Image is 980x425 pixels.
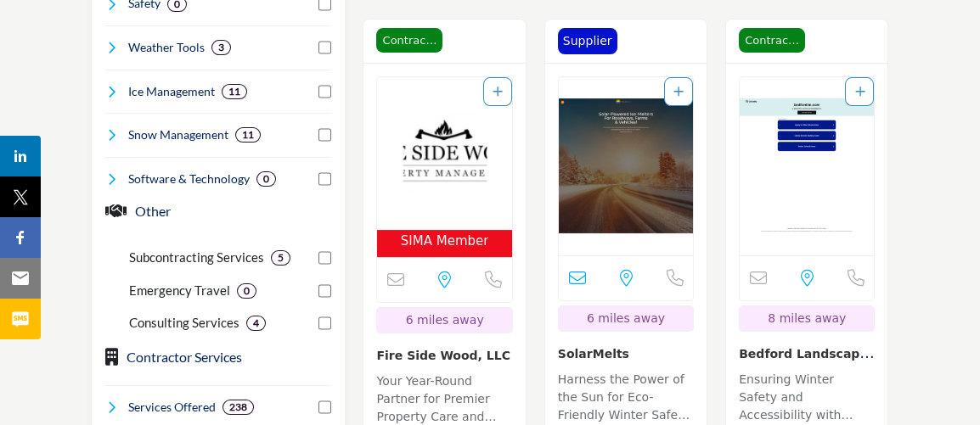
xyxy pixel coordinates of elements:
span: 8 miles away [768,311,846,325]
a: Add To List [854,85,865,98]
input: Select Consulting Services checkbox [318,316,332,330]
span: 6 miles away [406,313,484,327]
div: 11 Results For Ice Management [222,84,247,99]
b: 11 [242,129,254,141]
span: 6 miles away [587,311,665,325]
span: Contractor [739,28,805,53]
input: Select Subcontracting Services checkbox [318,251,332,265]
a: Open Listing in new tab [377,77,511,258]
b: 0 [244,285,250,297]
a: Add To List [673,85,684,98]
input: Select Software & Technology checkbox [318,172,332,186]
input: Select Ice Management checkbox [318,85,332,98]
b: 0 [263,173,269,185]
input: Select Emergency Travel checkbox [318,284,332,298]
h3: Bedford Landscape Management, LLC [739,344,875,362]
p: Supplier [563,32,612,50]
a: Open Listing in new tab [559,77,693,255]
span: SIMA Member [401,232,489,251]
input: Select Services Offered checkbox [318,400,332,414]
div: 238 Results For Services Offered [222,400,254,415]
button: Other [135,201,171,221]
button: Contractor Services [127,347,242,367]
a: SolarMelts [558,347,629,361]
h4: Ice Management: Ice management involves the control, removal, and prevention of ice accumulation ... [128,83,215,100]
h4: Snow Management: Snow management involves the removal, relocation, and mitigation of snow accumul... [128,126,228,143]
a: Open Listing in new tab [740,77,874,255]
p: Emergency Travel: Emergency Travel [129,281,230,300]
b: 4 [253,317,259,329]
b: 238 [229,401,247,413]
span: Contractor [376,28,442,53]
img: Fire Side Wood, LLC [377,77,511,230]
img: SolarMelts [559,77,693,255]
div: 4 Results For Consulting Services [246,316,266,331]
a: Fire Side Wood, LLC [376,349,510,362]
div: 0 Results For Emergency Travel [237,283,256,299]
div: 11 Results For Snow Management [235,127,261,143]
div: 3 Results For Weather Tools [211,40,231,55]
p: Subcontracting Services: Subcontracting Services [129,248,264,267]
h4: Services Offered: Services Offered refers to the specific products, assistance, or expertise a bu... [128,399,216,416]
b: 11 [228,86,240,98]
a: Add To List [493,85,503,98]
input: Select Snow Management checkbox [318,128,332,142]
h3: SolarMelts [558,344,694,362]
h3: Fire Side Wood, LLC [376,346,512,364]
h4: Software & Technology: Software & Technology encompasses the development, implementation, and use... [128,171,250,187]
b: 3 [218,42,224,53]
b: 5 [278,252,284,264]
h4: Weather Tools: Weather Tools refer to instruments, software, and technologies used to monitor, pr... [128,39,205,56]
p: Consulting Services: Consulting Services [129,313,239,333]
img: Bedford Landscape Management, LLC [740,77,874,255]
div: 0 Results For Software & Technology [256,171,276,187]
input: Select Weather Tools checkbox [318,41,332,54]
div: 5 Results For Subcontracting Services [271,250,290,266]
